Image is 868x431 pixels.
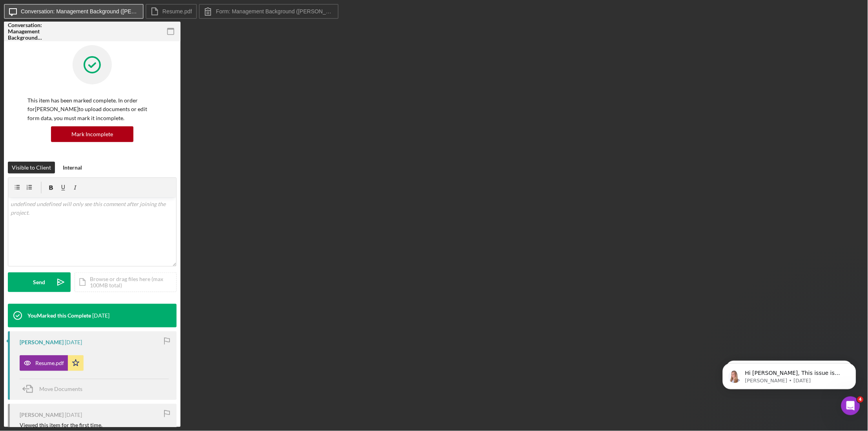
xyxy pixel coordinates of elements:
[65,412,82,418] time: 2025-09-12 18:11
[20,339,64,345] div: [PERSON_NAME]
[71,126,113,142] div: Mark Incomplete
[162,8,192,15] label: Resume.pdf
[35,360,64,366] div: Resume.pdf
[21,8,139,15] label: Conversation: Management Background ([PERSON_NAME])
[8,162,55,173] button: Visible to Client
[20,355,84,371] button: Resume.pdf
[27,312,91,319] div: You Marked this Complete
[20,422,102,428] div: Viewed this item for the first time.
[59,162,86,173] button: Internal
[39,385,82,392] span: Move Documents
[27,96,157,122] p: This item has been marked complete. In order for [PERSON_NAME] to upload documents or edit form d...
[33,272,46,292] div: Send
[216,8,334,15] label: Form: Management Background ([PERSON_NAME])
[20,379,90,399] button: Move Documents
[92,312,109,319] time: 2025-09-15 15:49
[4,4,144,19] button: Conversation: Management Background ([PERSON_NAME])
[841,396,860,415] iframe: Intercom live chat
[711,347,868,410] iframe: Intercom notifications message
[63,162,82,173] div: Internal
[65,339,82,345] time: 2025-09-12 18:12
[146,4,197,19] button: Resume.pdf
[857,396,864,403] span: 4
[51,126,133,142] button: Mark Incomplete
[20,412,64,418] div: [PERSON_NAME]
[8,272,71,292] button: Send
[199,4,339,19] button: Form: Management Background ([PERSON_NAME])
[12,162,51,173] div: Visible to Client
[8,22,63,41] div: Conversation: Management Background ([PERSON_NAME])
